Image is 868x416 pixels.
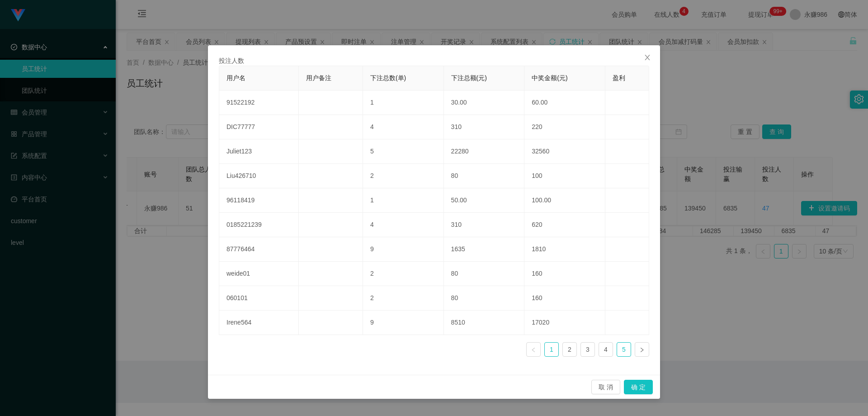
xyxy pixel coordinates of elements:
li: 1 [544,342,559,357]
td: 1635 [444,237,525,262]
a: 4 [599,343,613,356]
span: 用户名 [226,74,245,81]
i: 图标: close [644,54,651,61]
td: 9 [363,237,444,262]
td: 2 [363,262,444,286]
a: 1 [545,343,558,356]
td: 60.00 [524,91,605,115]
li: 下一页 [635,342,649,357]
td: 8510 [444,311,525,335]
td: 80 [444,262,525,286]
td: 060101 [219,286,299,311]
td: DIC77777 [219,115,299,139]
td: 96118419 [219,188,299,213]
a: 2 [563,343,576,356]
td: Juliet123 [219,139,299,164]
td: 22280 [444,139,525,164]
td: 30.00 [444,91,525,115]
button: 确 定 [624,380,653,394]
td: 4 [363,213,444,237]
td: Irene564 [219,311,299,335]
td: Liu426710 [219,164,299,188]
button: 取 消 [591,380,620,394]
span: 下注总数(单) [370,74,406,81]
td: 80 [444,286,525,311]
td: 17020 [524,311,605,335]
a: 5 [617,343,631,356]
span: 用户备注 [306,74,331,81]
li: 2 [562,342,577,357]
td: 2 [363,286,444,311]
td: 310 [444,115,525,139]
td: 32560 [524,139,605,164]
i: 图标: right [639,347,645,353]
li: 4 [599,342,613,357]
td: 1 [363,188,444,213]
td: 0185221239 [219,213,299,237]
td: weide01 [219,262,299,286]
td: 100.00 [524,188,605,213]
td: 620 [524,213,605,237]
span: 盈利 [613,74,625,81]
td: 5 [363,139,444,164]
td: 310 [444,213,525,237]
td: 4 [363,115,444,139]
div: 投注人数 [219,56,649,66]
a: 3 [581,343,594,356]
td: 80 [444,164,525,188]
td: 160 [524,262,605,286]
td: 1 [363,91,444,115]
td: 50.00 [444,188,525,213]
td: 220 [524,115,605,139]
li: 3 [580,342,595,357]
td: 9 [363,311,444,335]
td: 2 [363,164,444,188]
td: 160 [524,286,605,311]
td: 100 [524,164,605,188]
li: 5 [617,342,631,357]
li: 上一页 [526,342,541,357]
td: 87776464 [219,237,299,262]
button: Close [635,45,660,71]
td: 91522192 [219,91,299,115]
span: 中奖金额(元) [532,74,567,81]
i: 图标: left [531,347,536,353]
td: 1810 [524,237,605,262]
span: 下注总额(元) [451,74,487,81]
